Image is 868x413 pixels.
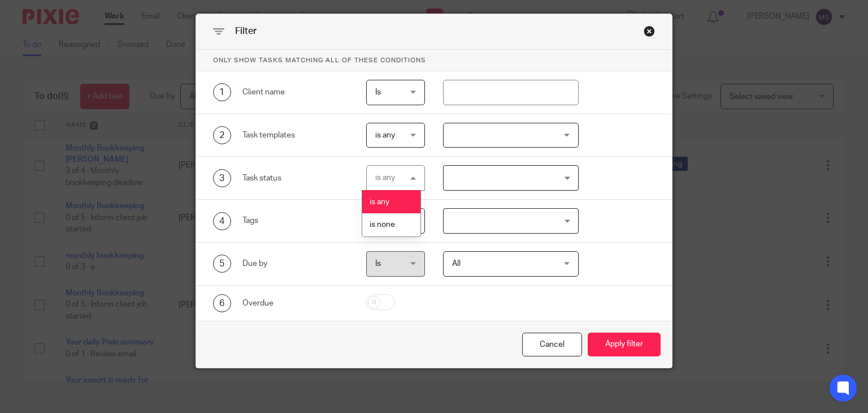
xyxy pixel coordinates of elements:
span: Is [375,88,381,96]
div: Tags [242,215,349,226]
input: Search for option [445,168,572,188]
div: 6 [213,294,231,312]
div: Close this dialog window [644,25,655,37]
span: is none [370,221,395,229]
span: All [452,260,461,268]
div: is any [375,174,395,182]
div: Search for option [443,208,579,234]
span: Is [375,260,381,268]
div: 2 [213,126,231,144]
div: 5 [213,255,231,273]
div: 4 [213,212,231,230]
span: is any [375,131,395,139]
div: Task status [242,173,349,184]
span: is any [370,198,389,206]
input: Search for option [445,211,572,231]
div: Search for option [443,165,579,191]
div: 1 [213,83,231,101]
div: Overdue [242,298,349,309]
div: Close this dialog window [522,333,582,357]
div: 3 [213,169,231,187]
div: Task templates [242,130,349,141]
span: Filter [235,27,257,36]
div: Due by [242,258,349,269]
div: Client name [242,87,349,98]
button: Apply filter [588,333,661,357]
p: Only show tasks matching all of these conditions [196,50,672,71]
